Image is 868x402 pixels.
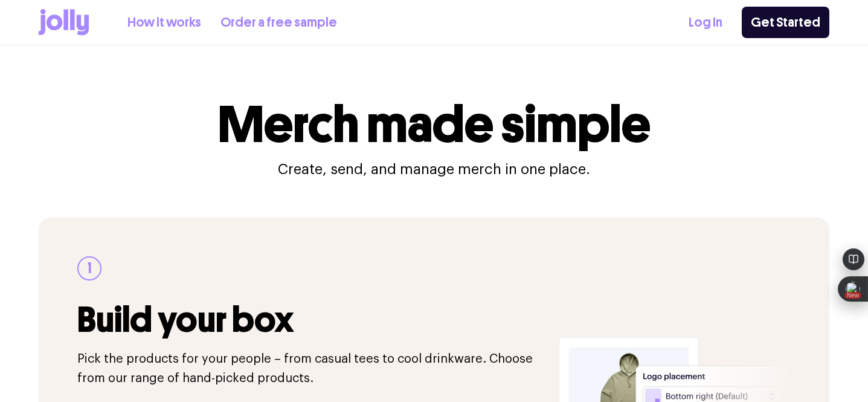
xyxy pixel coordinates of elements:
div: 1 [77,256,101,280]
h3: Build your box [77,300,544,340]
a: How it works [127,13,201,33]
h1: Merch made simple [218,99,651,150]
p: Pick the products for your people – from casual tees to cool drinkware. Choose from our range of ... [77,349,544,388]
a: Order a free sample [220,13,337,33]
a: Get Started [742,7,829,38]
p: Create, send, and manage merch in one place. [278,160,590,179]
a: Log In [689,13,722,33]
